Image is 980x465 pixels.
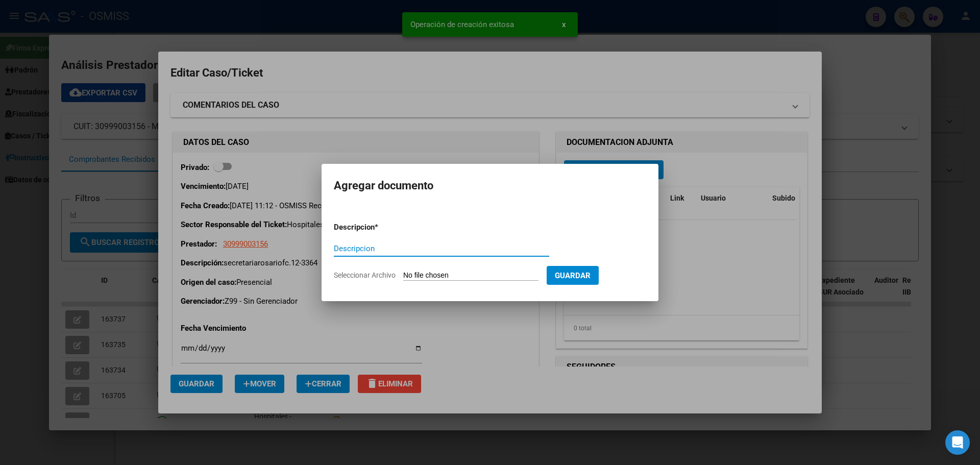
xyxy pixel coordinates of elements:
[547,266,599,285] button: Guardar
[334,222,428,233] p: Descripcion
[555,271,591,280] span: Guardar
[334,176,646,195] h2: Agregar documento
[334,271,396,279] span: Seleccionar Archivo
[945,430,970,455] div: Open Intercom Messenger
